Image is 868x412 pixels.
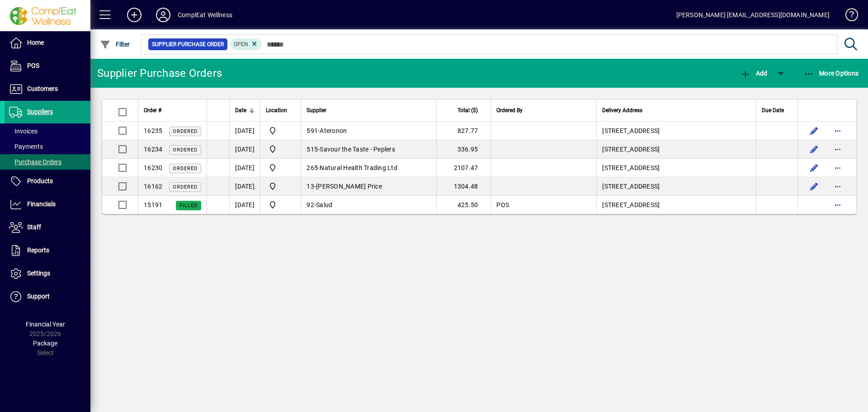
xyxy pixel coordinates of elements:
td: [DATE] [229,159,260,177]
div: Supplier [307,105,431,115]
span: Open [234,41,248,47]
a: Knowledge Base [839,2,857,31]
button: Edit [807,123,821,138]
span: Supplier Purchase Order [152,40,224,49]
span: Financial Year [26,321,65,328]
span: More Options [804,70,859,77]
a: Customers [5,78,90,100]
span: Location [266,105,287,115]
span: 591 [307,127,318,134]
td: - [301,159,436,177]
span: ComplEat Wellness [266,181,295,192]
button: More options [830,198,845,212]
a: Settings [5,262,90,285]
span: 265 [307,164,318,171]
div: Supplier Purchase Orders [97,66,222,81]
button: Profile [149,7,178,23]
mat-chip: Completion Status: Open [230,38,262,50]
span: Supplier [307,105,326,115]
span: Settings [27,270,50,277]
span: Filter [100,41,130,48]
span: Invoices [9,128,38,135]
a: Support [5,285,90,308]
a: Payments [5,139,90,154]
div: ComplEat Wellness [178,8,232,22]
span: Natural Health Trading Ltd [320,164,397,171]
td: [STREET_ADDRESS] [596,196,756,214]
div: Date [235,105,255,115]
span: Delivery Address [602,105,642,115]
div: Total ($) [442,105,486,115]
span: Customers [27,85,58,92]
span: Ordered [173,128,198,134]
span: ComplEat Wellness [266,162,295,173]
td: 2107.47 [436,159,491,177]
span: Reports [27,246,49,254]
button: More Options [802,65,861,81]
span: 16162 [144,183,162,190]
td: [DATE] [229,122,260,140]
span: Date [235,105,246,115]
span: 15191 [144,201,162,208]
span: Filled [179,203,198,208]
a: Staff [5,216,90,239]
button: Edit [807,142,821,156]
td: [DATE] [229,196,260,214]
span: Total ($) [458,105,478,115]
td: [STREET_ADDRESS] [596,177,756,196]
td: - [301,140,436,159]
span: 92 [307,201,314,208]
span: POS [27,62,39,69]
span: Package [33,340,57,347]
span: Order # [144,105,161,115]
button: Filter [98,36,132,52]
a: Purchase Orders [5,154,90,170]
span: POS [496,201,509,208]
span: 16230 [144,164,162,171]
span: Purchase Orders [9,158,61,166]
td: 1304.48 [436,177,491,196]
span: Due Date [762,105,784,115]
div: [PERSON_NAME] [EMAIL_ADDRESS][DOMAIN_NAME] [676,8,830,22]
span: 13 [307,183,314,190]
span: 16235 [144,127,162,134]
button: More options [830,142,845,156]
span: Salud [316,201,332,208]
div: Order # [144,105,201,115]
span: Savour the Taste - Peplers [320,146,395,153]
a: Reports [5,239,90,262]
span: ComplEat Wellness [266,125,295,136]
td: 425.50 [436,196,491,214]
td: [STREET_ADDRESS] [596,122,756,140]
div: Location [266,105,295,115]
td: 336.95 [436,140,491,159]
span: Support [27,293,50,300]
span: Add [740,70,767,77]
button: Add [120,7,149,23]
td: 827.77 [436,122,491,140]
td: - [301,122,436,140]
button: More options [830,161,845,175]
td: [STREET_ADDRESS] [596,159,756,177]
a: Products [5,170,90,193]
span: ComplEat Wellness [266,199,295,210]
span: Ordered [173,166,198,171]
span: 515 [307,146,318,153]
span: ComplEat Wellness [266,144,295,155]
button: Edit [807,161,821,175]
span: Ordered By [496,105,523,115]
td: - [301,177,436,196]
button: Add [738,65,769,81]
div: Ordered By [496,105,591,115]
span: [PERSON_NAME] Price [316,183,382,190]
td: [STREET_ADDRESS] [596,140,756,159]
span: Home [27,39,44,46]
div: Due Date [762,105,792,115]
span: Ordered [173,184,198,190]
span: Staff [27,223,41,231]
button: Edit [807,179,821,194]
span: 16234 [144,146,162,153]
span: Payments [9,143,43,150]
td: [DATE] [229,140,260,159]
span: Products [27,177,53,185]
